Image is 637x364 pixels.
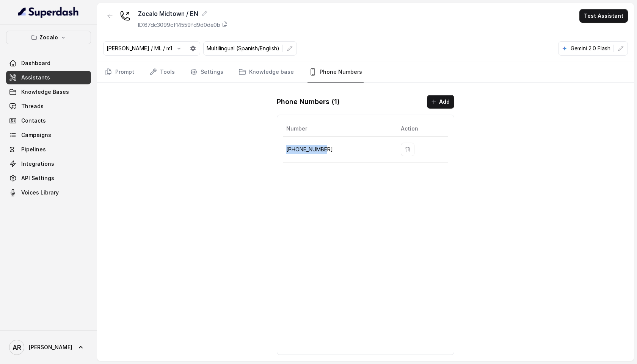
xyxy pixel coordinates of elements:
[286,145,389,154] p: [PHONE_NUMBER]
[18,6,79,18] img: light.svg
[6,31,91,44] button: Zocalo
[21,189,59,196] span: Voices Library
[562,45,568,51] svg: google logo
[148,62,176,82] a: Tools
[6,337,91,358] a: [PERSON_NAME]
[6,157,91,171] a: Integrations
[103,62,136,82] a: Prompt
[308,62,364,82] a: Phone Numbers
[21,131,51,139] span: Campaigns
[6,56,91,70] a: Dashboard
[21,74,50,81] span: Assistants
[395,121,448,137] th: Action
[29,344,72,351] span: [PERSON_NAME]
[21,117,46,124] span: Contacts
[277,96,340,108] h1: Phone Numbers ( 1 )
[39,33,58,42] p: Zocalo
[21,59,50,67] span: Dashboard
[107,45,172,52] p: [PERSON_NAME] / ML / m1
[21,174,54,182] span: API Settings
[6,100,91,113] a: Threads
[579,9,628,23] button: Test Assistant
[283,121,395,137] th: Number
[188,62,225,82] a: Settings
[103,62,628,82] nav: Tabs
[21,103,44,110] span: Threads
[207,45,279,52] p: Multilingual (Spanish/English)
[6,85,91,99] a: Knowledge Bases
[6,171,91,185] a: API Settings
[138,21,220,29] p: ID: 67dc3099cf14559fd9d0de0b
[21,160,54,168] span: Integrations
[237,62,295,82] a: Knowledge base
[138,9,228,18] div: Zocalo Midtown / EN
[571,45,610,52] p: Gemini 2.0 Flash
[6,114,91,128] a: Contacts
[427,95,454,109] button: Add
[6,143,91,156] a: Pipelines
[6,128,91,142] a: Campaigns
[6,186,91,199] a: Voices Library
[21,88,69,96] span: Knowledge Bases
[21,146,46,153] span: Pipelines
[13,344,21,352] text: AR
[6,71,91,84] a: Assistants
